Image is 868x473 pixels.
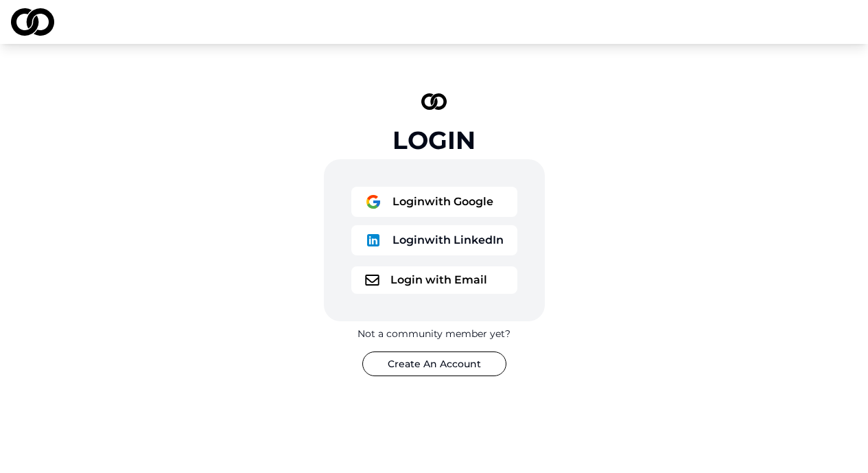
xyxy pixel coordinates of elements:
img: logo [11,8,54,36]
img: logo [365,194,382,210]
img: logo [365,232,382,249]
button: logoLoginwith Google [351,187,517,217]
button: logoLogin with Email [351,266,517,294]
img: logo [365,275,379,286]
img: logo [421,93,447,110]
button: Create An Account [362,351,506,376]
div: Login [392,126,476,154]
div: Not a community member yet? [357,327,511,341]
button: logoLoginwith LinkedIn [351,225,517,255]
